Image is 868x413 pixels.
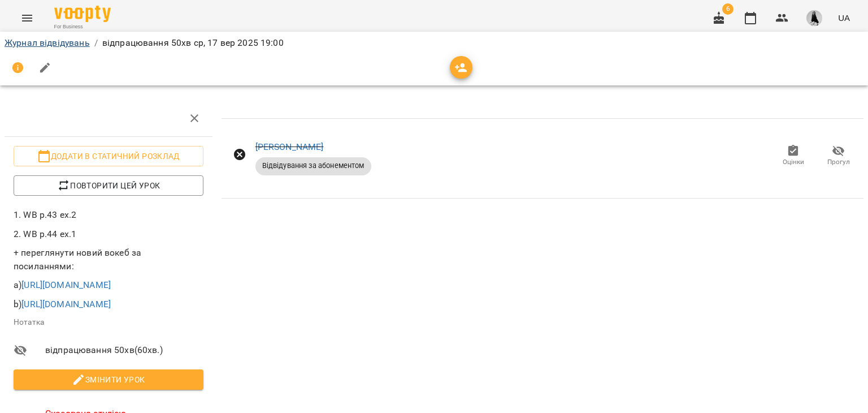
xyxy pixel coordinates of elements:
span: UA [838,12,850,24]
a: [PERSON_NAME] [255,141,324,152]
span: For Business [54,23,111,31]
button: UA [834,7,854,28]
a: [URL][DOMAIN_NAME] [21,279,111,290]
nav: breadcrumb [5,36,863,50]
span: Відвідування за абонементом [255,161,371,171]
button: Повторити цей урок [14,175,203,196]
button: Прогул [816,140,861,172]
button: Menu [14,5,41,32]
li: / [94,36,98,50]
button: Додати в статичний розклад [14,146,203,166]
span: Повторити цей урок [23,179,194,192]
p: a) [14,278,203,292]
p: 2. WB p.44 ex.1 [14,227,203,241]
p: 1. WB p.43 ex.2 [14,208,203,222]
img: Voopty Logo [54,6,111,22]
p: b) [14,298,203,311]
span: Прогул [827,157,850,167]
p: + переглянути новий вокеб за посиланнями: [14,246,203,273]
span: відпрацювання 50хв ( 60 хв. ) [45,343,203,357]
span: Змінити урок [23,373,194,386]
p: Нотатка [14,317,203,328]
span: 6 [722,3,734,15]
button: Оцінки [771,140,816,172]
a: [URL][DOMAIN_NAME] [21,299,111,309]
span: Оцінки [783,157,804,167]
a: Журнал відвідувань [5,37,90,48]
span: Додати в статичний розклад [23,149,194,163]
button: Змінити урок [14,369,203,390]
p: відпрацювання 50хв ср, 17 вер 2025 19:00 [102,36,284,50]
img: 1ec0e5e8bbc75a790c7d9e3de18f101f.jpeg [806,10,822,26]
